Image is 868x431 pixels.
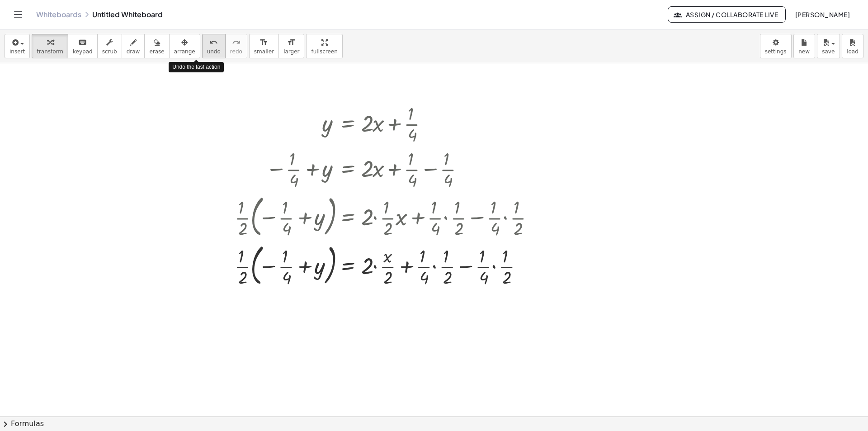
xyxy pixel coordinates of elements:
[144,34,169,58] button: erase
[68,34,98,58] button: keyboardkeypad
[311,48,337,55] span: fullscreen
[9,48,25,55] span: insert
[207,48,221,55] span: undo
[169,62,224,72] div: Undo the last action
[793,34,815,58] button: new
[668,6,786,23] button: Assign / Collaborate Live
[97,34,122,58] button: scrub
[102,48,117,55] span: scrub
[32,34,68,58] button: transform
[174,48,195,55] span: arrange
[817,34,840,58] button: save
[822,48,835,55] span: save
[202,34,226,58] button: undoundo
[149,48,164,55] span: erase
[259,37,268,48] i: format_size
[11,7,25,22] button: Toggle navigation
[230,48,242,55] span: redo
[122,34,145,58] button: draw
[283,48,299,55] span: larger
[798,48,810,55] span: new
[765,48,787,55] span: settings
[78,37,87,48] i: keyboard
[249,34,279,58] button: format_sizesmaller
[254,48,274,55] span: smaller
[232,37,241,48] i: redo
[127,48,140,55] span: draw
[287,37,296,48] i: format_size
[36,10,81,19] a: Whiteboards
[788,6,857,23] button: [PERSON_NAME]
[847,48,859,55] span: load
[306,34,342,58] button: fullscreen
[760,34,792,58] button: settings
[169,34,200,58] button: arrange
[5,34,30,58] button: insert
[278,34,304,58] button: format_sizelarger
[675,10,778,19] span: Assign / Collaborate Live
[842,34,863,58] button: load
[795,10,850,19] span: [PERSON_NAME]
[73,48,93,55] span: keypad
[225,34,247,58] button: redoredo
[209,37,218,48] i: undo
[37,48,63,55] span: transform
